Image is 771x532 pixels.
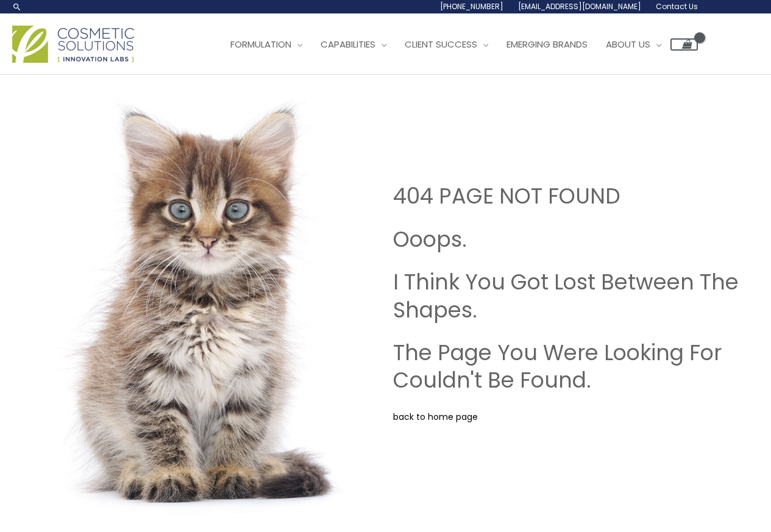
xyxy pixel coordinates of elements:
a: About Us [597,26,670,63]
h2: The Page You Were Looking For Couldn't Be Found. [393,339,748,394]
h2: I Think You Got Lost Between The Shapes. [393,268,748,324]
nav: Site Navigation [212,26,698,63]
img: Cosmetic Solutions Logo [12,26,134,63]
a: Formulation [221,26,311,63]
img: Cosmetic Solutions Private Label skin care manufacturer. Coming Soon image. Shows a cute Kitten. [23,75,378,531]
h2: Ooops. [393,225,748,254]
a: Client Success [396,26,497,63]
a: Capabilities [311,26,396,63]
a: Search icon link [12,2,22,12]
span: Capabilities [321,38,375,51]
span: [PHONE_NUMBER] [440,1,503,12]
span: [EMAIL_ADDRESS][DOMAIN_NAME] [518,1,641,12]
h1: 404 PAGE NOT FOUND [393,181,748,211]
a: Emerging Brands [497,26,597,63]
span: Formulation [230,38,291,51]
a: View Shopping Cart, empty [670,38,698,51]
span: Contact Us [656,1,698,12]
span: About Us [606,38,650,51]
a: back to home page [393,411,478,423]
span: Emerging Brands [506,38,588,51]
span: Client Success [405,38,477,51]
